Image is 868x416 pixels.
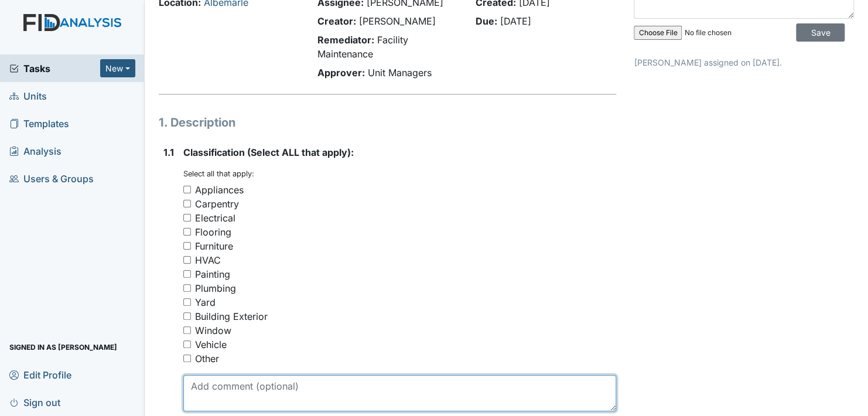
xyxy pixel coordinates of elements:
[9,87,47,105] span: Units
[9,114,69,132] span: Templates
[195,323,231,337] div: Window
[195,337,227,352] div: Vehicle
[195,352,219,366] div: Other
[183,186,191,193] input: Appliances
[195,295,216,309] div: Yard
[183,354,191,362] input: Other
[159,114,616,131] h1: 1. Description
[183,340,191,348] input: Vehicle
[195,267,230,281] div: Painting
[317,67,364,79] strong: Approver:
[358,15,435,27] span: [PERSON_NAME]
[9,62,100,76] a: Tasks
[183,256,191,264] input: HVAC
[195,281,236,295] div: Plumbing
[183,284,191,292] input: Plumbing
[195,225,231,239] div: Flooring
[183,312,191,320] input: Building Exterior
[183,169,254,178] small: Select all that apply:
[195,211,235,225] div: Electrical
[183,200,191,207] input: Carpentry
[100,59,135,77] button: New
[9,169,94,187] span: Users & Groups
[163,145,174,159] label: 1.1
[796,23,845,42] input: Save
[183,146,354,158] span: Classification (Select ALL that apply):
[195,239,233,253] div: Furniture
[476,15,497,27] strong: Due:
[317,15,356,27] strong: Creator:
[634,56,854,69] p: [PERSON_NAME] assigned on [DATE].
[183,242,191,250] input: Furniture
[317,34,374,46] strong: Remediator:
[367,67,431,79] span: Unit Managers
[500,15,531,27] span: [DATE]
[195,253,221,267] div: HVAC
[183,270,191,278] input: Painting
[9,142,61,160] span: Analysis
[9,338,117,356] span: Signed in as [PERSON_NAME]
[195,183,244,197] div: Appliances
[183,228,191,236] input: Flooring
[183,298,191,306] input: Yard
[183,214,191,221] input: Electrical
[195,197,239,211] div: Carpentry
[183,326,191,334] input: Window
[9,366,71,384] span: Edit Profile
[9,393,60,411] span: Sign out
[195,309,268,323] div: Building Exterior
